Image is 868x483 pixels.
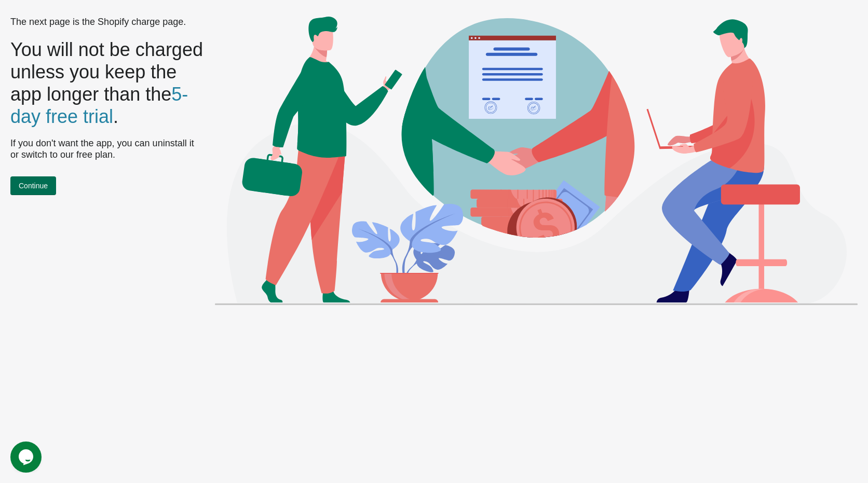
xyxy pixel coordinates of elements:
iframe: chat widget [10,441,44,473]
p: The next page is the Shopify charge page. [10,17,205,28]
span: Continue [19,182,48,190]
p: If you don't want the app, you can uninstall it or switch to our free plan. [10,138,205,160]
button: Continue [10,176,56,195]
p: You will not be charged unless you keep the app longer than the . [10,38,205,128]
span: 5-day free trial [10,84,188,127]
